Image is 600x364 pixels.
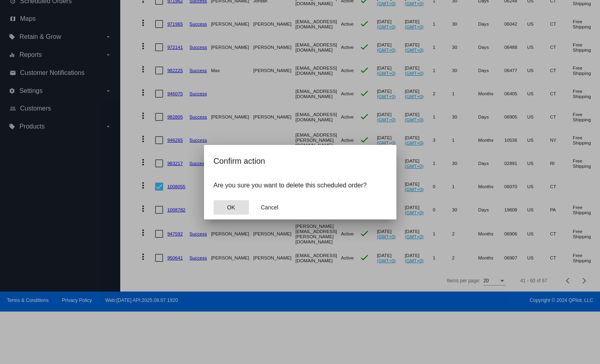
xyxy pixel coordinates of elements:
[214,182,387,189] p: Are you sure you want to delete this scheduled order?
[214,155,387,167] h2: Confirm action
[214,200,249,215] button: Close dialog
[227,204,235,211] span: OK
[261,204,279,211] span: Cancel
[252,200,287,215] button: Close dialog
